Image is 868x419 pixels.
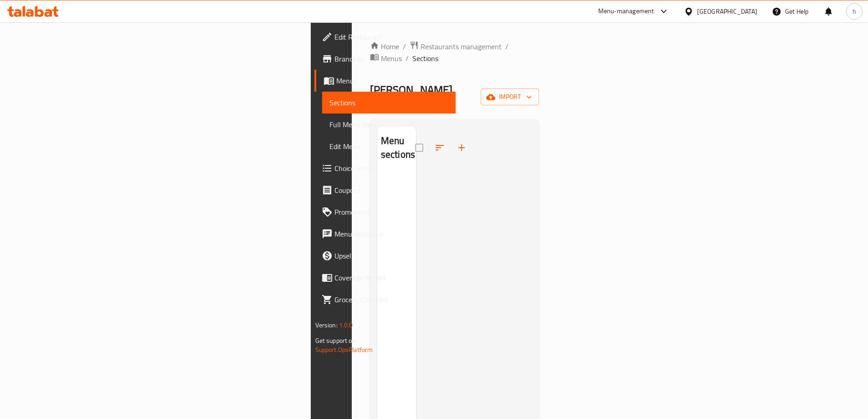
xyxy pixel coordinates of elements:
[334,294,448,305] span: Grocery Checklist
[339,319,353,331] span: 1.0.0
[329,97,448,108] span: Sections
[334,250,448,261] span: Upsell
[329,141,448,152] span: Edit Menu
[488,91,532,103] span: import
[329,119,448,130] span: Full Menu View
[314,245,456,267] a: Upsell
[314,70,456,92] a: Menus
[377,170,416,177] nav: Menu sections
[314,26,456,48] a: Edit Restaurant
[315,335,357,347] span: Get support on:
[336,75,448,86] span: Menus
[697,6,757,16] div: [GEOGRAPHIC_DATA]
[315,319,338,331] span: Version:
[481,88,539,105] button: import
[334,228,448,239] span: Menu disclaimer
[334,207,448,217] span: Promotions
[322,114,456,135] a: Full Menu View
[505,41,508,52] li: /
[314,48,456,70] a: Branches
[421,41,502,52] span: Restaurants management
[322,92,456,114] a: Sections
[314,289,456,310] a: Grocery Checklist
[334,272,448,283] span: Coverage Report
[315,344,373,356] a: Support.OpsPlatform
[853,6,856,16] span: h
[322,135,456,157] a: Edit Menu
[314,267,456,289] a: Coverage Report
[451,137,473,159] button: Add section
[334,185,448,196] span: Coupons
[598,6,654,17] div: Menu-management
[314,223,456,245] a: Menu disclaimer
[410,41,502,52] a: Restaurants management
[314,179,456,201] a: Coupons
[334,163,448,174] span: Choice Groups
[334,53,448,64] span: Branches
[314,157,456,179] a: Choice Groups
[314,201,456,223] a: Promotions
[334,31,448,42] span: Edit Restaurant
